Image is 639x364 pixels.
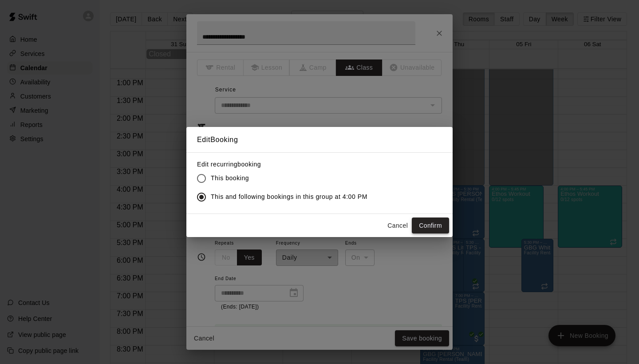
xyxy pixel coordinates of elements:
[211,174,249,183] span: This booking
[211,192,367,202] span: This and following bookings in this group at 4:00 PM
[197,160,375,169] label: Edit recurring booking
[412,218,449,234] button: Confirm
[383,218,412,234] button: Cancel
[186,127,453,153] h2: Edit Booking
